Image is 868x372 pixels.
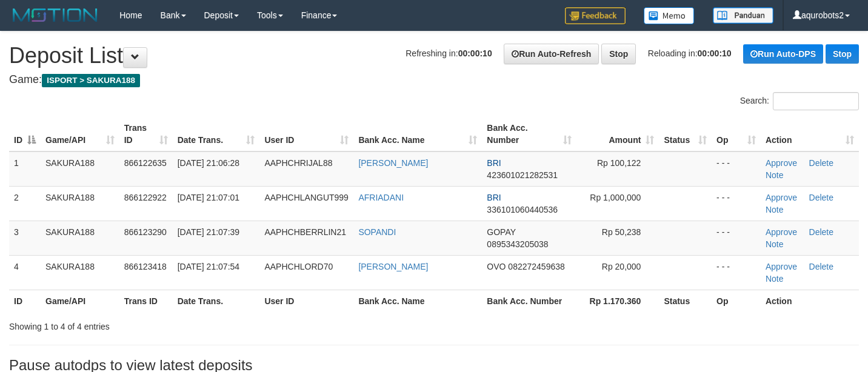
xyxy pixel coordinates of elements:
[504,44,599,64] a: Run Auto-Refresh
[353,117,482,151] th: Bank Acc. Name: activate to sort column ascending
[743,44,823,64] a: Run Auto-DPS
[712,186,761,221] td: - - -
[264,193,349,202] span: AAPHCHLANGUT999
[644,7,695,24] img: Button%20Memo.svg
[9,6,101,24] img: MOTION_logo.png
[602,227,641,237] span: Rp 50,238
[698,48,732,58] strong: 00:00:10
[766,262,797,271] a: Approve
[41,221,119,255] td: SAKURA188
[659,290,712,312] th: Status
[487,239,548,249] span: Copy 0895343205038 to clipboard
[809,193,833,202] a: Delete
[9,117,41,151] th: ID: activate to sort column descending
[124,262,167,271] span: 866123418
[178,158,239,168] span: [DATE] 21:06:28
[773,92,859,110] input: Search:
[766,227,797,237] a: Approve
[9,316,353,333] div: Showing 1 to 4 of 4 entries
[9,151,41,187] td: 1
[41,117,119,151] th: Game/API: activate to sort column ascending
[648,48,732,58] span: Reloading in:
[602,262,641,271] span: Rp 20,000
[740,92,859,110] label: Search:
[659,117,712,151] th: Status: activate to sort column ascending
[9,255,41,290] td: 4
[124,227,167,237] span: 866123290
[482,290,576,312] th: Bank Acc. Number
[124,193,167,202] span: 866122922
[41,290,119,312] th: Game/API
[809,262,833,271] a: Delete
[482,117,576,151] th: Bank Acc. Number: activate to sort column ascending
[41,255,119,290] td: SAKURA188
[358,193,404,202] a: AFRIADANI
[9,221,41,255] td: 3
[259,117,353,151] th: User ID: activate to sort column ascending
[712,151,761,187] td: - - -
[41,186,119,221] td: SAKURA188
[259,290,353,312] th: User ID
[487,158,501,168] span: BRI
[178,193,239,202] span: [DATE] 21:07:01
[597,158,641,168] span: Rp 100,122
[487,262,506,271] span: OVO
[766,158,797,168] a: Approve
[358,262,428,271] a: [PERSON_NAME]
[9,290,41,312] th: ID
[508,262,564,271] span: Copy 082272459638 to clipboard
[119,117,173,151] th: Trans ID: activate to sort column ascending
[358,227,396,237] a: SOPANDI
[590,193,641,202] span: Rp 1,000,000
[809,227,833,237] a: Delete
[766,193,797,202] a: Approve
[712,221,761,255] td: - - -
[766,274,784,284] a: Note
[124,158,167,168] span: 866122635
[178,227,239,237] span: [DATE] 21:07:39
[264,158,332,168] span: AAPHCHRIJAL88
[826,44,859,64] a: Stop
[713,7,773,24] img: panduan.png
[601,44,636,64] a: Stop
[761,117,859,151] th: Action: activate to sort column ascending
[487,170,558,180] span: Copy 423601021282531 to clipboard
[766,239,784,249] a: Note
[42,74,140,87] span: ISPORT > SAKURA188
[766,170,784,180] a: Note
[712,290,761,312] th: Op
[712,117,761,151] th: Op: activate to sort column ascending
[9,44,859,68] h1: Deposit List
[178,262,239,271] span: [DATE] 21:07:54
[487,205,558,214] span: Copy 336101060440536 to clipboard
[353,290,482,312] th: Bank Acc. Name
[576,117,659,151] th: Amount: activate to sort column ascending
[41,151,119,187] td: SAKURA188
[761,290,859,312] th: Action
[119,290,173,312] th: Trans ID
[487,227,515,237] span: GOPAY
[766,205,784,214] a: Note
[458,48,492,58] strong: 00:00:10
[565,7,626,24] img: Feedback.jpg
[264,262,333,271] span: AAPHCHLORD70
[264,227,346,237] span: AAPHCHBERRLIN21
[406,48,492,58] span: Refreshing in:
[173,290,260,312] th: Date Trans.
[173,117,260,151] th: Date Trans.: activate to sort column ascending
[487,193,501,202] span: BRI
[9,186,41,221] td: 2
[9,74,859,86] h4: Game:
[712,255,761,290] td: - - -
[809,158,833,168] a: Delete
[358,158,428,168] a: [PERSON_NAME]
[576,290,659,312] th: Rp 1.170.360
